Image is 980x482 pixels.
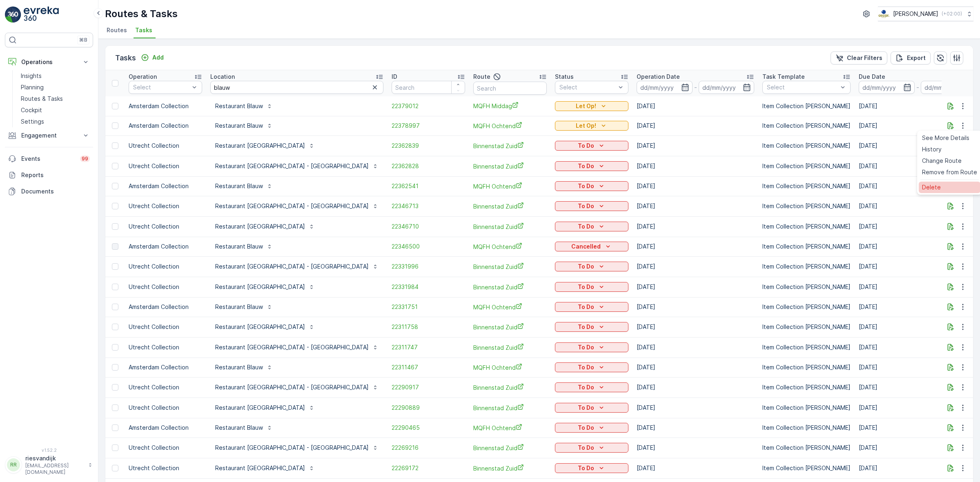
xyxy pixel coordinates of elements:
span: MQFH Ochtend [473,182,547,191]
a: Binnenstad Zuid [473,283,547,291]
td: [DATE] [633,196,758,216]
p: Restaurant [GEOGRAPHIC_DATA] [215,222,305,231]
span: Routes [107,26,127,34]
p: Select [133,83,189,91]
p: Restaurant [GEOGRAPHIC_DATA] - [GEOGRAPHIC_DATA] [215,343,369,351]
p: Item Collection [PERSON_NAME] [762,182,851,190]
a: 22362541 [392,182,465,190]
td: [DATE] [633,156,758,176]
p: - [916,82,919,92]
button: Restaurant [GEOGRAPHIC_DATA] - [GEOGRAPHIC_DATA] [210,200,383,213]
div: Toggle Row Selected [112,142,118,149]
button: Restaurant [GEOGRAPHIC_DATA] [210,320,320,333]
p: Restaurant [GEOGRAPHIC_DATA] - [GEOGRAPHIC_DATA] [215,444,369,452]
span: Delete [922,183,941,191]
span: 22269216 [392,444,465,452]
div: Toggle Row Selected [112,163,118,169]
button: Restaurant Blauw [210,300,278,313]
button: Restaurant [GEOGRAPHIC_DATA] [210,139,320,152]
a: 22346710 [392,222,465,231]
a: Binnenstad Zuid [473,444,547,452]
td: [DATE] [633,176,758,196]
td: [DATE] [633,358,758,377]
p: [PERSON_NAME] [893,10,938,18]
p: Restaurant [GEOGRAPHIC_DATA] [215,404,305,412]
div: Toggle Row Selected [112,444,118,451]
p: Planning [21,83,44,91]
p: Export [907,54,926,62]
a: 22346500 [392,242,465,251]
td: [DATE] [633,398,758,418]
p: Item Collection [PERSON_NAME] [762,262,851,271]
a: Events99 [5,151,93,167]
p: Item Collection [PERSON_NAME] [762,162,851,170]
p: To Do [578,162,594,170]
p: Amsterdam Collection [129,242,202,251]
img: logo [5,7,21,23]
p: Operations [21,58,77,66]
div: Toggle Row Selected [112,465,118,471]
td: [DATE] [633,256,758,277]
a: MQFH Ochtend [473,303,547,311]
div: Toggle Row Selected [112,344,118,351]
button: To Do [555,141,628,151]
span: Binnenstad Zuid [473,323,547,331]
button: To Do [555,463,628,473]
p: Add [152,53,164,62]
button: To Do [555,423,628,433]
a: MQFH Ochtend [473,424,547,432]
div: Toggle Row Selected [112,424,118,431]
p: Restaurant Blauw [215,102,263,110]
a: 22362828 [392,162,465,170]
p: To Do [578,323,594,331]
button: To Do [555,382,628,392]
p: Utrecht Collection [129,162,202,170]
div: Toggle Row Selected [112,284,118,290]
p: Restaurant Blauw [215,122,263,130]
button: Restaurant Blauw [210,100,278,113]
span: 22290889 [392,404,465,412]
a: MQFH Ochtend [473,242,547,251]
td: [DATE] [633,277,758,297]
p: 99 [82,155,88,162]
td: [DATE] [633,216,758,237]
p: Restaurant [GEOGRAPHIC_DATA] [215,283,305,291]
button: Cancelled [555,242,628,251]
p: Due Date [859,73,885,81]
button: Let Op! [555,121,628,131]
p: Item Collection [PERSON_NAME] [762,222,851,231]
a: 22378997 [392,122,465,130]
button: Restaurant [GEOGRAPHIC_DATA] - [GEOGRAPHIC_DATA] [210,341,383,354]
a: Binnenstad Zuid [473,464,547,473]
div: Toggle Row Selected [112,404,118,411]
td: [DATE] [633,237,758,256]
span: Binnenstad Zuid [473,222,547,231]
span: Binnenstad Zuid [473,162,547,171]
p: Clear Filters [847,54,882,62]
a: 22290465 [392,424,465,432]
p: To Do [578,424,594,432]
a: 22311467 [392,363,465,371]
p: Item Collection [PERSON_NAME] [762,102,851,110]
a: Binnenstad Zuid [473,262,547,271]
a: Binnenstad Zuid [473,142,547,150]
button: Restaurant [GEOGRAPHIC_DATA] [210,280,320,293]
p: To Do [578,142,594,150]
button: Restaurant Blauw [210,119,278,132]
div: Toggle Row Selected [112,384,118,391]
a: Settings [18,116,93,127]
p: Amsterdam Collection [129,122,202,130]
a: 22379012 [392,102,465,110]
div: Toggle Row Selected [112,122,118,129]
a: 22331751 [392,303,465,311]
button: Restaurant [GEOGRAPHIC_DATA] - [GEOGRAPHIC_DATA] [210,260,383,273]
p: Restaurant [GEOGRAPHIC_DATA] - [GEOGRAPHIC_DATA] [215,202,369,210]
a: Routes & Tasks [18,93,93,104]
p: Item Collection [PERSON_NAME] [762,283,851,291]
